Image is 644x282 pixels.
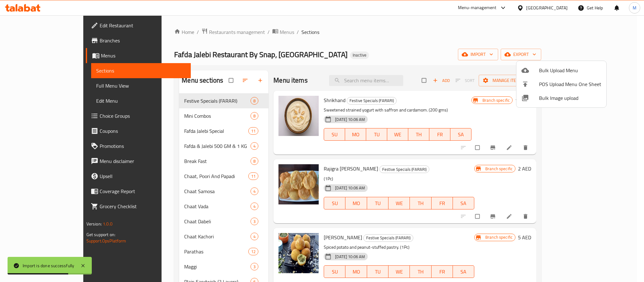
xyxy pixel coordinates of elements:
span: Bulk Upload Menu [539,67,601,74]
span: Bulk Image upload [539,94,601,102]
div: Import is done successfully [23,262,74,269]
li: Upload bulk menu [516,63,606,77]
li: POS Upload Menu One Sheet [516,77,606,91]
span: POS Upload Menu One Sheet [539,80,601,88]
